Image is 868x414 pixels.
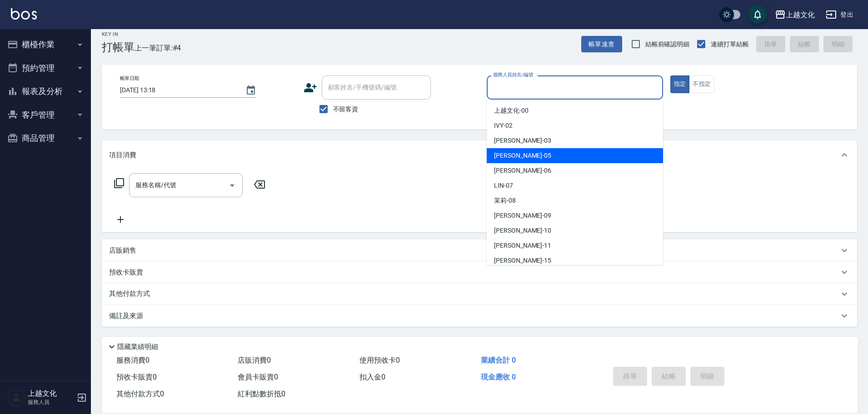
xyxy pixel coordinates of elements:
span: 預收卡販賣 0 [116,373,157,381]
span: [PERSON_NAME] -09 [494,211,551,220]
span: 使用預收卡 0 [359,356,400,364]
div: 其他付款方式 [102,283,857,305]
p: 服務人員 [28,398,74,406]
span: 現金應收 0 [481,373,516,381]
span: 會員卡販賣 0 [238,373,278,381]
div: 備註及來源 [102,305,857,327]
span: [PERSON_NAME] -03 [494,136,551,145]
span: [PERSON_NAME] -06 [494,166,551,175]
h2: Key In [102,31,135,37]
p: 其他付款方式 [109,289,155,299]
div: 項目消費 [102,140,857,170]
button: 報表及分析 [4,80,87,103]
h3: 打帳單 [102,41,135,54]
p: 店販銷售 [109,246,136,255]
img: Logo [11,8,37,20]
label: 帳單日期 [120,75,139,82]
button: Open [225,178,239,193]
span: 結帳前確認明細 [645,40,690,49]
span: 連續打單結帳 [711,40,749,49]
button: save [748,5,767,24]
span: [PERSON_NAME] -15 [494,256,551,265]
button: Choose date, selected date is 2025-10-14 [240,80,262,101]
span: 其他付款方式 0 [116,389,164,398]
span: 上一筆訂單:#4 [135,42,181,54]
p: 項目消費 [109,150,136,160]
span: 茉莉 -08 [494,196,516,205]
button: 櫃檯作業 [4,33,87,56]
span: LIN -07 [494,181,513,190]
input: YYYY/MM/DD hh:mm [120,83,236,98]
label: 服務人員姓名/編號 [493,71,533,78]
span: [PERSON_NAME] -11 [494,241,551,250]
span: 業績合計 0 [481,356,516,364]
button: 客戶管理 [4,103,87,127]
button: 上越文化 [771,5,818,24]
img: Person [7,389,25,407]
button: 不指定 [689,75,714,93]
button: 商品管理 [4,126,87,150]
span: 紅利點數折抵 0 [238,389,285,398]
button: 登出 [822,6,857,23]
h5: 上越文化 [28,389,74,398]
div: 店販銷售 [102,239,857,261]
span: 上越文化 -00 [494,106,529,115]
p: 隱藏業績明細 [117,342,158,352]
span: [PERSON_NAME] -05 [494,151,551,160]
button: 預約管理 [4,56,87,80]
span: 不留客資 [333,105,359,114]
div: 預收卡販賣 [102,261,857,283]
div: 上越文化 [786,9,815,20]
span: IVY -02 [494,121,513,130]
button: 指定 [670,75,690,93]
span: 店販消費 0 [238,356,271,364]
p: 備註及來源 [109,311,143,321]
span: 扣入金 0 [359,373,385,381]
span: 服務消費 0 [116,356,150,364]
p: 預收卡販賣 [109,268,143,277]
button: 帳單速查 [581,36,622,53]
span: [PERSON_NAME] -10 [494,226,551,235]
